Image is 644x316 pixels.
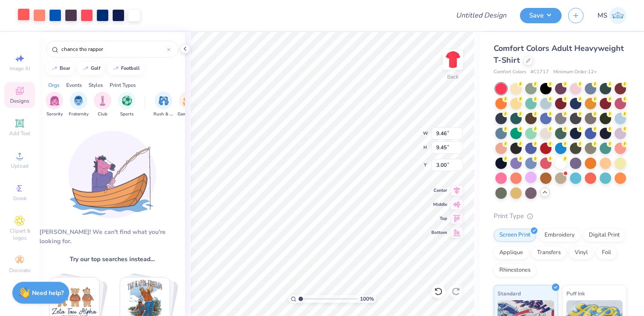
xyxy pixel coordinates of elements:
[494,68,526,76] span: Comfort Colors
[9,267,30,274] span: Decorate
[46,92,63,118] div: filter for Sorority
[153,111,174,118] span: Rush & Bid
[431,201,447,208] span: Middle
[153,92,174,118] div: filter for Rush & Bid
[13,195,27,202] span: Greek
[69,111,89,118] span: Fraternity
[553,68,597,76] span: Minimum Order: 12 +
[494,43,624,65] span: Comfort Colors Adult Heavyweight T-Shirt
[494,229,536,242] div: Screen Print
[94,92,111,118] button: filter button
[4,227,35,241] span: Clipart & logos
[498,289,521,298] span: Standard
[74,96,83,106] img: Fraternity Image
[10,97,29,104] span: Designs
[60,45,167,54] input: Try "Alpha"
[118,92,135,118] div: filter for Sports
[583,229,626,242] div: Digital Print
[120,111,134,118] span: Sports
[598,7,626,24] a: MS
[94,92,111,118] div: filter for Club
[494,264,536,277] div: Rhinestones
[431,215,447,222] span: Top
[431,187,447,194] span: Center
[48,81,60,89] div: Orgs
[531,246,566,259] div: Transfers
[494,246,529,259] div: Applique
[10,65,30,72] span: Image AI
[77,62,104,75] button: golf
[107,62,144,75] button: football
[449,7,513,24] input: Untitled Design
[431,230,447,236] span: Bottom
[118,92,135,118] button: filter button
[178,111,198,118] span: Game Day
[91,66,100,71] div: golf
[32,289,64,297] strong: Need help?
[50,96,60,106] img: Sorority Image
[60,66,70,71] div: bear
[69,92,89,118] button: filter button
[66,81,82,89] div: Events
[110,81,136,89] div: Print Types
[46,92,63,118] button: filter button
[82,66,89,71] img: trend_line.gif
[444,51,462,68] img: Back
[9,130,30,137] span: Add Text
[70,255,155,264] span: Try our top searches instead…
[46,111,63,118] span: Sorority
[530,68,549,76] span: # C1717
[520,8,562,23] button: Save
[159,96,169,106] img: Rush & Bid Image
[569,246,594,259] div: Vinyl
[598,11,607,21] span: MS
[360,295,374,303] span: 100 %
[183,96,193,106] img: Game Day Image
[68,131,156,219] img: Loading...
[39,227,185,246] div: [PERSON_NAME]! We can't find what you're looking for.
[46,62,74,75] button: bear
[89,81,103,89] div: Styles
[112,66,119,71] img: trend_line.gif
[11,162,28,169] span: Upload
[121,66,140,71] div: football
[609,7,626,24] img: Meredith Shults
[596,246,617,259] div: Foil
[122,96,132,106] img: Sports Image
[51,66,58,71] img: trend_line.gif
[98,111,107,118] span: Club
[566,289,585,298] span: Puff Ink
[539,229,580,242] div: Embroidery
[494,211,626,221] div: Print Type
[447,73,459,81] div: Back
[178,92,198,118] div: filter for Game Day
[69,92,89,118] div: filter for Fraternity
[178,92,198,118] button: filter button
[98,96,107,106] img: Club Image
[153,92,174,118] button: filter button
